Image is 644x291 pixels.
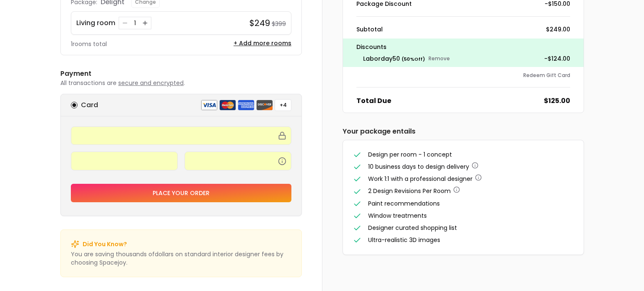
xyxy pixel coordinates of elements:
[256,100,273,111] img: discover
[544,54,570,64] p: - $124.00
[356,96,391,106] dt: Total Due
[81,100,98,110] h6: Card
[201,100,218,111] img: visa
[546,25,570,33] dd: $249.00
[190,157,286,165] iframe: Secure CVC input frame
[272,20,286,28] small: $399
[121,19,129,27] button: Decrease quantity for Living room
[71,250,291,267] p: You are saving thousands of dollar s on standard interior designer fees by choosing Spacejoy.
[76,18,115,28] p: Living room
[368,187,451,195] span: 2 Design Revisions Per Room
[368,175,473,183] span: Work 1:1 with a professional designer
[368,162,469,171] span: 10 business days to design delivery
[238,100,254,111] img: american express
[60,79,302,87] p: All transactions are .
[402,56,425,62] small: ( 50 % Off)
[368,211,427,220] span: Window treatments
[76,157,172,165] iframe: Secure expiration date input frame
[234,39,291,47] button: + Add more rooms
[71,40,107,48] p: 1 rooms total
[71,184,291,202] button: Place your order
[523,72,570,79] button: Redeem Gift Card
[83,240,127,248] p: Did You Know?
[368,150,452,159] span: Design per room - 1 concept
[363,54,400,63] span: laborday50
[60,69,302,79] h6: Payment
[356,25,383,33] dt: Subtotal
[275,99,291,111] button: +4
[219,100,236,111] img: mastercard
[544,96,570,106] dd: $125.00
[368,236,440,244] span: Ultra-realistic 3D images
[356,42,570,52] p: Discounts
[76,132,286,139] iframe: Secure card number input frame
[249,17,270,29] h4: $249
[118,79,184,87] span: secure and encrypted
[141,19,149,27] button: Increase quantity for Living room
[368,224,457,232] span: Designer curated shopping list
[131,19,139,27] div: 1
[368,199,440,208] span: Paint recommendations
[343,126,584,136] h6: Your package entails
